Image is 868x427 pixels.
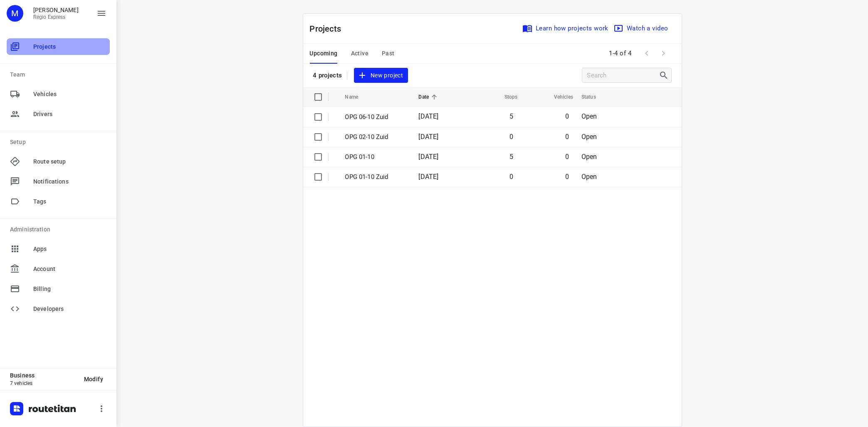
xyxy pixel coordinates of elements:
span: Projects [33,42,106,51]
span: [DATE] [418,153,438,161]
button: New project [354,68,408,83]
button: Modify [77,372,110,387]
span: 0 [565,133,569,141]
span: Upcoming [310,48,338,59]
span: Previous Page [638,45,655,62]
div: Developers [7,300,110,317]
p: OPG 01-10 [345,152,406,162]
p: OPG 06-10 Zuid [345,112,406,122]
p: 4 projects [313,72,342,79]
p: Regio Express [33,14,79,20]
span: Stops [494,92,518,102]
p: Setup [10,138,110,146]
span: 5 [509,112,513,120]
div: Drivers [7,106,110,122]
span: Date [418,92,440,102]
span: Route setup [33,157,106,166]
span: Billing [33,285,106,293]
span: Active [351,48,368,59]
div: Search [659,70,671,80]
span: Past [382,48,395,59]
div: Route setup [7,153,110,170]
span: Vehicles [543,92,573,102]
span: [DATE] [418,173,438,181]
span: Account [33,265,106,273]
span: Open [581,153,597,161]
span: 5 [509,153,513,161]
span: Open [581,133,597,141]
span: 0 [509,173,513,181]
p: OPG 02-10 Zuid [345,132,406,142]
span: 0 [509,133,513,141]
div: Account [7,261,110,277]
span: New project [359,70,403,81]
span: Name [345,92,369,102]
p: Business [10,372,77,379]
div: Tags [7,193,110,210]
span: 1-4 of 4 [606,45,635,62]
span: Developers [33,305,106,313]
p: Administration [10,225,110,234]
div: Apps [7,241,110,257]
div: Billing [7,281,110,297]
div: Notifications [7,173,110,190]
span: Drivers [33,110,106,119]
span: Apps [33,245,106,253]
span: Next Page [655,45,672,62]
span: [DATE] [418,133,438,141]
span: Notifications [33,177,106,186]
div: Projects [7,38,110,55]
span: Tags [33,197,106,206]
span: Open [581,173,597,181]
div: M [7,5,23,22]
span: Open [581,112,597,120]
input: Search projects [587,69,659,82]
span: 0 [565,153,569,161]
p: Max Bisseling [33,7,79,13]
p: 7 vehicles [10,380,77,386]
span: 0 [565,112,569,120]
p: Team [10,70,110,79]
span: Vehicles [33,90,106,99]
span: [DATE] [418,112,438,120]
span: 0 [565,173,569,181]
span: Modify [84,376,103,382]
p: OPG 01-10 Zuid [345,172,406,182]
div: Vehicles [7,86,110,102]
p: Projects [310,22,348,35]
span: Status [581,92,607,102]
